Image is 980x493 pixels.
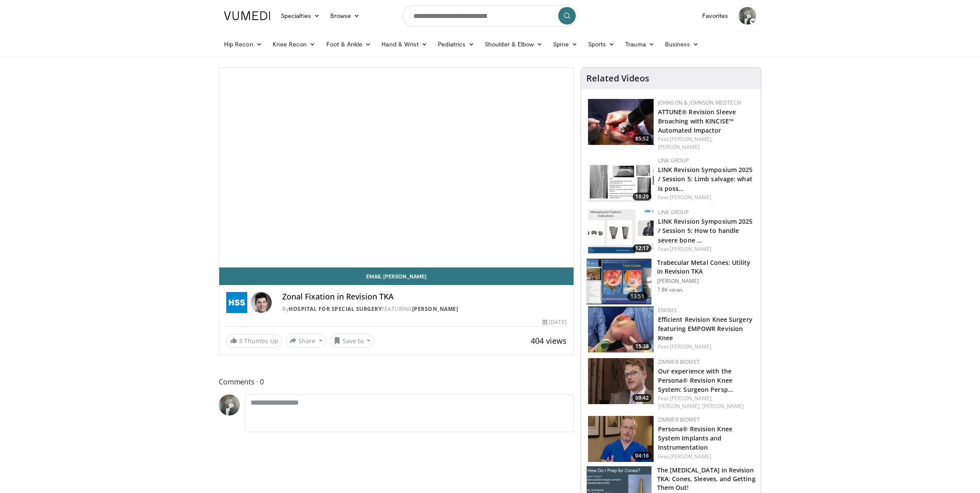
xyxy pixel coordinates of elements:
span: 3 [239,337,242,345]
span: 09:42 [633,394,651,402]
input: Search topics, interventions [402,5,577,26]
a: Efficient Revision Knee Surgery featuring EMPOWR Revision Knee [658,315,752,342]
div: Feat. [658,343,754,351]
a: LINK Group [658,157,689,164]
a: 09:42 [588,358,654,404]
div: Feat. [658,194,754,201]
img: 2c6dc023-217a-48ee-ae3e-ea951bf834f3.150x105_q85_crop-smart_upscale.jpg [588,306,654,352]
span: 12:17 [633,244,651,252]
span: 18:29 [633,193,651,201]
a: 12:17 [588,208,654,254]
a: LINK Group [658,208,689,216]
img: 463e9b81-8a9b-46df-ab8a-52de4decb3fe.150x105_q85_crop-smart_upscale.jpg [588,208,654,254]
img: 286158_0001_1.png.150x105_q85_crop-smart_upscale.jpg [587,259,651,304]
a: Foot & Ankle [321,35,377,53]
a: [PERSON_NAME], [670,394,713,402]
a: [PERSON_NAME] [670,343,711,350]
a: Hospital for Special Surgery [289,305,381,313]
a: [PERSON_NAME] [412,305,458,313]
div: By FEATURING [282,305,567,313]
a: Spine [548,35,582,53]
button: Save to [330,334,374,348]
span: 404 views [531,335,567,346]
a: [PERSON_NAME], [658,402,701,410]
img: a6cc4739-87cc-4358-abd9-235c6f460cb9.150x105_q85_crop-smart_upscale.jpg [588,99,654,145]
a: 13:51 Trabecular Metal Cones: Utility in Revision TKA [PERSON_NAME] 7.8K views [586,258,756,305]
a: [PERSON_NAME] [658,143,700,151]
a: Hand & Wrist [376,35,433,53]
span: Comments 0 [219,376,574,387]
img: Hospital for Special Surgery [226,292,247,313]
a: 3 Thumbs Up [226,334,282,348]
a: LINK Revision Symposium 2025 / Session 5: How to handle severe bone … [658,217,753,244]
a: Hip Recon [219,35,267,53]
a: Persona® Revision Knee System Implants and Instrumentation [658,425,732,451]
div: [DATE] [542,318,566,326]
a: Trauma [620,35,660,53]
img: 7b09b83e-8b07-49a9-959a-b57bd9bf44da.150x105_q85_crop-smart_upscale.jpg [588,358,654,404]
a: Zimmer Biomet [658,358,700,366]
h3: Trabecular Metal Cones: Utility in Revision TKA [657,258,756,276]
a: [PERSON_NAME] [702,402,744,410]
a: Shoulder & Elbow [479,35,548,53]
div: Feat. [658,245,754,253]
a: 15:38 [588,306,654,352]
h4: Zonal Fixation in Revision TKA [282,292,567,302]
img: Avatar [219,394,240,416]
button: Share [286,334,326,348]
a: Johnson & Johnson MedTech [658,99,741,106]
img: VuMedi Logo [224,11,270,20]
a: 04:16 [588,416,654,462]
a: ATTUNE® Revision Sleeve Broaching with KINCISE™ Automated Impactor [658,108,736,134]
img: ca84d45e-8f05-4bb2-8d95-5e9a3f95d8cb.150x105_q85_crop-smart_upscale.jpg [588,416,654,462]
span: 15:38 [633,342,651,350]
a: [PERSON_NAME] [670,245,711,253]
a: Browse [325,7,365,25]
h4: Related Videos [586,73,649,84]
a: [PERSON_NAME], [670,135,713,143]
a: 85:52 [588,99,654,145]
a: Sports [583,35,620,53]
span: 13:51 [627,292,648,301]
a: Enovis [658,306,677,314]
img: cc288bf3-a1fa-4896-92c4-d329ac39a7f3.150x105_q85_crop-smart_upscale.jpg [588,157,654,203]
a: 18:29 [588,157,654,203]
a: Knee Recon [267,35,321,53]
a: [PERSON_NAME] [670,453,711,460]
div: Feat. [658,394,754,410]
a: Business [660,35,704,53]
a: Favorites [697,7,733,25]
a: Specialties [276,7,325,25]
a: Zimmer Biomet [658,416,700,423]
p: [PERSON_NAME] [657,278,756,285]
p: 7.8K views [657,286,683,293]
div: Feat. [658,453,754,461]
a: LINK Revision Symposium 2025 / Session 5: Limb salvage: what is poss… [658,166,753,192]
span: 85:52 [633,135,651,143]
img: Avatar [251,292,272,313]
a: Email [PERSON_NAME] [219,268,574,285]
video-js: Video Player [219,68,574,268]
img: Avatar [738,7,756,25]
h3: The [MEDICAL_DATA] in Revision TKA: Cones, Sleeves, and Getting Them Out! [657,466,756,492]
a: Our experience with the Persona® Revision Knee System: Surgeon Persp… [658,367,733,394]
span: 04:16 [633,452,651,460]
a: Pediatrics [433,35,479,53]
a: [PERSON_NAME] [670,194,711,201]
div: Feat. [658,135,754,151]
